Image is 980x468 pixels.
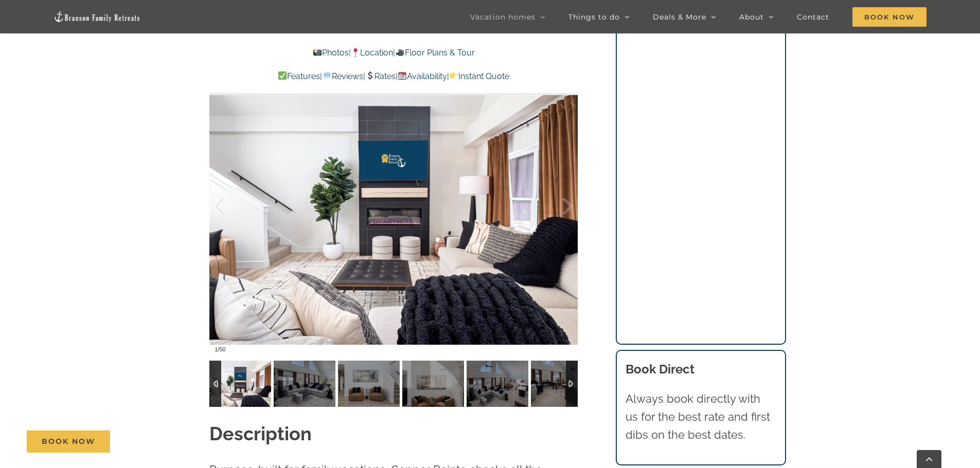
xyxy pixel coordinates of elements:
p: | | | | [209,70,578,83]
img: 👉 [450,71,458,80]
img: 📸 [313,48,322,57]
a: Rates [365,71,396,81]
a: Instant Quote [449,71,509,81]
span: Vacation homes [470,13,536,21]
a: Reviews [322,71,363,81]
span: Book Now [852,7,926,27]
img: Branson Family Retreats Logo [54,11,141,23]
img: 💲 [366,71,374,80]
img: 📆 [398,71,406,80]
img: Copper-Pointe-at-Table-Rock-Lake-1017-2-scaled.jpg-nggid042804-ngg0dyn-120x90-00f0w010c011r110f11... [338,361,400,407]
a: Photos [313,48,349,58]
img: Copper-Pointe-at-Table-Rock-Lake-1050-scaled.jpg-nggid042833-ngg0dyn-120x90-00f0w010c011r110f110r... [467,361,528,407]
span: Contact [797,13,829,21]
a: Location [351,48,393,58]
span: Book Now [42,437,95,446]
img: Copper-Pointe-at-Table-Rock-Lake-3021-scaled.jpg-nggid042918-ngg0dyn-120x90-00f0w010c011r110f110r... [402,361,464,407]
img: 💬 [323,71,331,80]
strong: Description [209,423,312,444]
img: ✅ [278,71,287,80]
a: Availability [398,71,447,81]
span: Deals & More [653,13,706,21]
span: Things to do [568,13,620,21]
a: Features [278,71,320,81]
img: 📍 [351,48,360,57]
p: Always book directly with us for the best rate and first dibs on the best dates. [626,390,776,444]
img: Copper-Pointe-at-Table-Rock-Lake-1007-2-scaled.jpg-nggid042796-ngg0dyn-120x90-00f0w010c011r110f11... [531,361,593,407]
img: 🎥 [396,48,404,57]
p: | | [209,46,578,60]
img: Copper-Pointe-at-Table-Rock-Lake-1014-2-scaled.jpg-nggid042802-ngg0dyn-120x90-00f0w010c011r110f11... [274,361,335,407]
b: Book Direct [626,362,694,377]
img: Copper-Pointe-at-Table-Rock-Lake-3020-Edit-scaled.jpg-nggid042921-ngg0dyn-120x90-00f0w010c011r110... [209,361,271,407]
a: Floor Plans & Tour [395,48,474,58]
a: Book Now [27,430,110,453]
span: About [739,13,764,21]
